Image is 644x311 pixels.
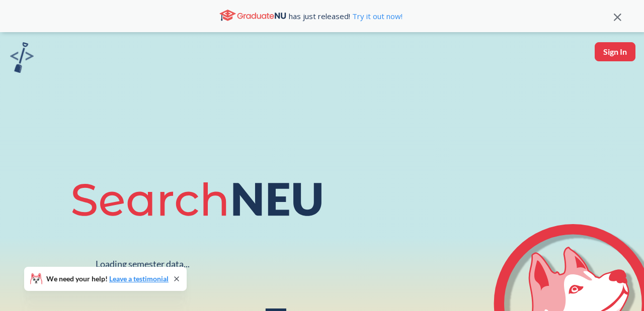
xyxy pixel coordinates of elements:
img: sandbox logo [10,42,34,73]
div: Loading semester data... [96,258,190,270]
span: We need your help! [46,275,169,282]
a: Leave a testimonial [109,274,169,283]
a: sandbox logo [10,42,34,76]
span: has just released! [289,11,403,22]
a: Try it out now! [350,11,403,21]
button: Sign In [595,42,635,61]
